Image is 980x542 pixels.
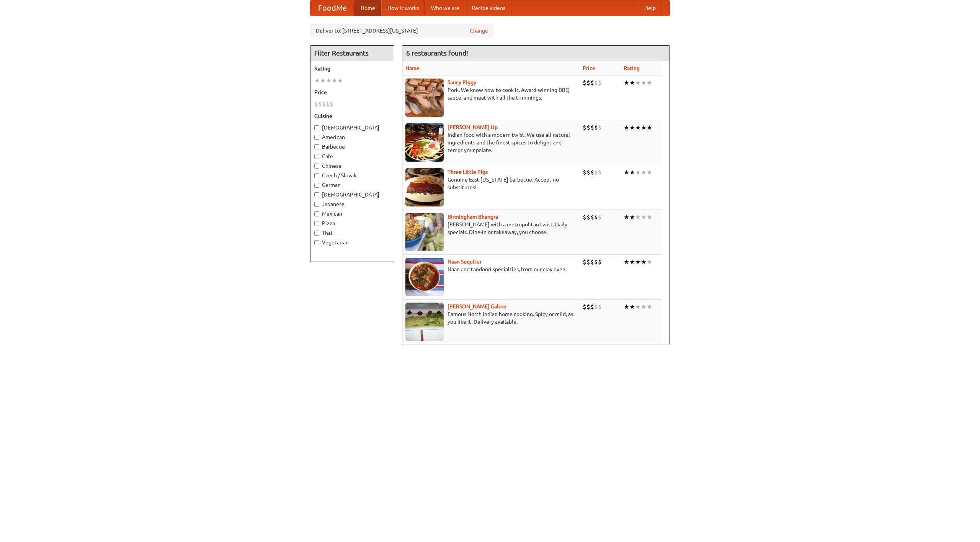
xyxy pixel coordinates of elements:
[314,239,390,246] label: Vegetarian
[583,65,595,71] a: Price
[314,124,390,131] label: [DEMOGRAPHIC_DATA]
[641,213,647,221] li: ★
[594,258,598,266] li: $
[405,303,444,341] img: currygalore.jpg
[583,213,586,221] li: $
[318,100,322,108] li: $
[624,123,629,132] li: ★
[405,65,420,71] a: Name
[314,200,390,208] label: Japanese
[314,173,319,178] input: Czech / Slovak
[310,0,354,16] a: FoodMe
[586,258,590,266] li: $
[405,168,444,206] img: littlepigs.jpg
[629,258,635,266] li: ★
[635,79,641,87] li: ★
[586,213,590,221] li: $
[583,168,586,177] li: $
[598,213,602,221] li: $
[406,49,468,57] ng-pluralize: 6 restaurants found!
[310,46,394,61] h4: Filter Restaurants
[629,123,635,132] li: ★
[586,79,590,87] li: $
[647,79,652,87] li: ★
[405,310,577,326] p: Famous North Indian home cooking. Spicy or mild, as you like it. Delivery available.
[635,168,641,177] li: ★
[326,100,330,108] li: $
[314,125,319,130] input: [DEMOGRAPHIC_DATA]
[314,144,319,149] input: Barbecue
[641,303,647,311] li: ★
[310,24,494,38] div: Deliver to: [STREET_ADDRESS][US_STATE]
[405,79,444,117] img: saucy.jpg
[314,240,319,245] input: Vegetarian
[314,143,390,151] label: Barbecue
[405,213,444,251] img: bhangra.jpg
[314,135,319,140] input: American
[635,213,641,221] li: ★
[314,210,390,218] label: Mexican
[641,168,647,177] li: ★
[314,112,390,120] h5: Cuisine
[624,79,629,87] li: ★
[314,162,390,170] label: Chinese
[337,76,343,85] li: ★
[629,213,635,221] li: ★
[590,168,594,177] li: $
[314,211,319,216] input: Mexican
[314,88,390,96] h5: Price
[405,221,577,236] p: [PERSON_NAME] with a metropolitan twist. Daily specials. Dine-in or takeaway, you choose.
[314,164,319,169] input: Chinese
[320,76,326,85] li: ★
[314,183,319,188] input: German
[647,123,652,132] li: ★
[405,176,577,191] p: Genuine East [US_STATE] barbecue. Accept no substitutes!
[381,0,425,16] a: How it works
[314,229,390,237] label: Thai
[629,79,635,87] li: ★
[448,303,506,309] a: [PERSON_NAME] Galore
[598,258,602,266] li: $
[405,123,444,162] img: curryup.jpg
[448,124,498,130] a: [PERSON_NAME] Up
[314,65,390,72] h5: Rating
[448,214,498,220] a: Birmingham Bhangra
[448,79,476,85] b: Saucy Piggy
[314,181,390,189] label: German
[629,303,635,311] li: ★
[641,79,647,87] li: ★
[405,265,577,273] p: Naan and tandoori specialties, from our clay oven.
[590,79,594,87] li: $
[583,123,586,132] li: $
[590,303,594,311] li: $
[314,172,390,179] label: Czech / Slovak
[314,76,320,85] li: ★
[425,0,465,16] a: Who we are
[647,303,652,311] li: ★
[635,258,641,266] li: ★
[586,123,590,132] li: $
[624,303,629,311] li: ★
[635,303,641,311] li: ★
[448,259,482,265] a: Naan Sequitur
[598,303,602,311] li: $
[638,0,662,16] a: Help
[314,154,319,159] input: Cafe
[326,76,332,85] li: ★
[590,258,594,266] li: $
[448,169,488,175] a: Three Little Pigs
[594,213,598,221] li: $
[332,76,337,85] li: ★
[583,79,586,87] li: $
[314,152,390,160] label: Cafe
[586,168,590,177] li: $
[647,213,652,221] li: ★
[330,100,333,108] li: $
[314,191,390,198] label: [DEMOGRAPHIC_DATA]
[465,0,511,16] a: Recipe videos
